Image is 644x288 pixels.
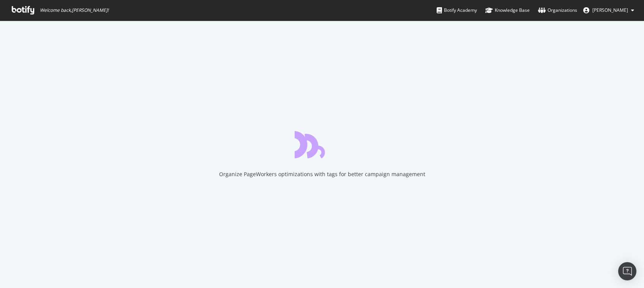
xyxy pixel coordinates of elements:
div: Open Intercom Messenger [618,262,636,280]
div: Organize PageWorkers optimizations with tags for better campaign management [219,170,425,178]
div: Organizations [538,6,577,14]
div: animation [295,131,349,158]
div: Botify Academy [437,6,477,14]
button: [PERSON_NAME] [577,4,640,16]
span: Welcome back, [PERSON_NAME] ! [40,7,109,13]
div: Knowledge Base [485,6,530,14]
span: David Braconnier [592,7,628,13]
